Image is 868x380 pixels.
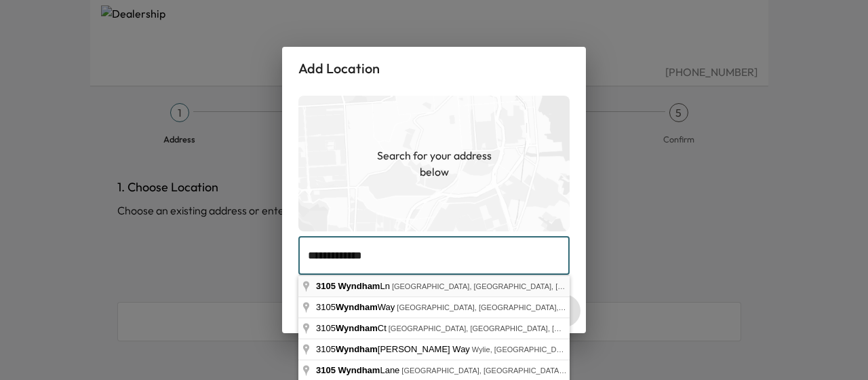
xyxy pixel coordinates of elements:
span: 3105 Ct [316,323,389,333]
span: 3105 [316,281,336,291]
span: Wyndham [336,323,378,333]
span: 3105 [PERSON_NAME] Way [316,344,472,354]
span: Lane [316,365,401,375]
h1: Search for your address below [366,147,502,180]
span: Wyndham [336,344,378,354]
span: Wyndham [338,281,380,291]
span: Wyndham [336,302,378,312]
h2: Add Location [282,47,586,90]
span: Wylie, [GEOGRAPHIC_DATA], [GEOGRAPHIC_DATA] [472,345,654,354]
span: 3105 Way [316,302,397,312]
span: [GEOGRAPHIC_DATA], [GEOGRAPHIC_DATA], [GEOGRAPHIC_DATA] [389,324,630,332]
img: empty-map-CL6vilOE.png [298,96,570,231]
span: [GEOGRAPHIC_DATA], [GEOGRAPHIC_DATA], [GEOGRAPHIC_DATA] [392,282,633,290]
span: Ln [316,281,392,291]
span: 3105 Wyndham [316,365,380,375]
span: [GEOGRAPHIC_DATA], [GEOGRAPHIC_DATA], [GEOGRAPHIC_DATA] [397,303,638,311]
span: [GEOGRAPHIC_DATA], [GEOGRAPHIC_DATA], [GEOGRAPHIC_DATA] [401,366,643,375]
